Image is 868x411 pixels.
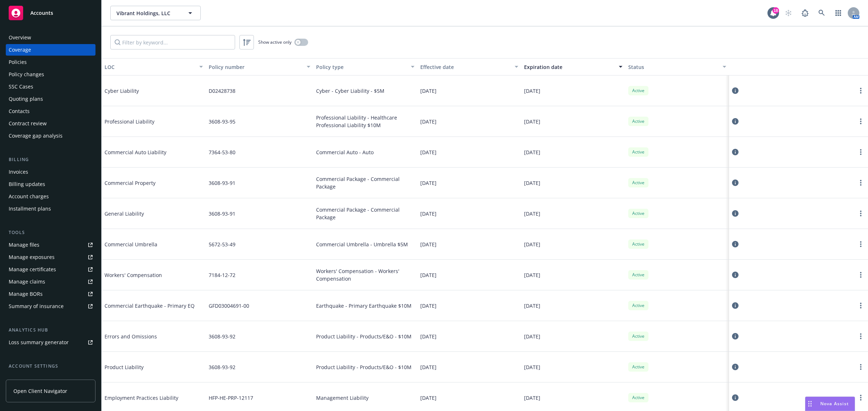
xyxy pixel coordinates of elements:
span: Commercial Package - Commercial Package [316,206,414,221]
a: more [856,271,865,279]
span: [DATE] [420,148,437,156]
a: Policies [6,56,95,68]
a: Manage files [6,239,95,251]
span: Professional Liability [105,118,213,125]
span: Professional Liability - Healthcare Professional Liability $10M [316,114,414,129]
span: Active [631,210,646,217]
span: Active [631,241,646,247]
span: Vibrant Holdings, LLC [116,9,179,17]
span: Commercial Property [105,179,213,187]
span: 3608-93-92 [209,363,235,371]
span: Active [631,149,646,155]
div: Account charges [9,191,49,202]
span: Open Client Navigator [13,387,67,395]
span: Cyber - Cyber Liability - $5M [316,87,384,95]
a: Start snowing [781,6,796,20]
span: [DATE] [420,394,437,402]
a: Installment plans [6,203,95,215]
span: [DATE] [420,179,437,187]
div: Effective date [420,63,511,71]
span: [DATE] [524,333,540,340]
span: 3608-93-91 [209,210,235,217]
span: Active [631,118,646,125]
span: [DATE] [524,118,540,125]
div: Coverage gap analysis [9,130,63,142]
a: Manage certificates [6,264,95,275]
span: [DATE] [524,271,540,279]
div: Policies [9,56,27,68]
a: more [856,301,865,310]
a: Loss summary generator [6,337,95,348]
div: Billing [6,156,95,163]
input: Filter by keyword... [110,35,235,49]
button: Policy type [313,58,417,75]
span: HFP-HE-PRP-12117 [209,394,253,402]
div: Contacts [9,105,30,117]
span: [DATE] [524,87,540,95]
button: Policy number [206,58,313,75]
span: 3608-93-92 [209,333,235,340]
span: Workers' Compensation - Workers' Compensation [316,267,414,282]
a: Invoices [6,166,95,178]
span: [DATE] [524,394,540,402]
a: Quoting plans [6,93,95,105]
a: more [856,393,865,402]
span: [DATE] [420,87,437,95]
div: Loss summary generator [9,337,69,348]
div: Overview [9,32,31,43]
div: Quoting plans [9,93,43,105]
button: Expiration date [521,58,625,75]
div: Analytics hub [6,326,95,334]
a: Accounts [6,3,95,23]
span: 3608-93-95 [209,118,235,125]
span: Earthquake - Primary Earthquake $10M [316,302,412,310]
div: Coverage [9,44,31,56]
span: Product Liability [105,363,213,371]
span: GFD03004691-00 [209,302,249,310]
span: [DATE] [524,179,540,187]
span: Active [631,179,646,186]
span: Commercial Auto - Auto [316,148,374,156]
a: Overview [6,32,95,43]
a: more [856,148,865,156]
div: SSC Cases [9,81,33,92]
a: Manage claims [6,276,95,287]
a: more [856,240,865,248]
span: Active [631,333,646,339]
a: more [856,332,865,341]
span: Active [631,394,646,401]
span: [DATE] [420,302,437,310]
div: Billing updates [9,178,45,190]
button: Status [625,58,729,75]
div: Drag to move [805,397,814,411]
span: Employment Practices Liability [105,394,213,402]
div: Invoices [9,166,28,178]
a: Summary of insurance [6,300,95,312]
div: Status [628,63,719,71]
div: Installment plans [9,203,51,215]
div: Manage claims [9,276,45,287]
a: Contract review [6,118,95,129]
span: Active [631,272,646,278]
button: LOC [102,58,206,75]
div: Service team [9,373,40,384]
div: Contract review [9,118,47,129]
span: [DATE] [420,241,437,248]
span: Active [631,364,646,370]
a: Coverage gap analysis [6,130,95,142]
a: more [856,363,865,371]
span: Commercial Earthquake - Primary EQ [105,302,213,310]
button: Nova Assist [805,397,855,411]
div: Expiration date [524,63,614,71]
a: Manage exposures [6,251,95,263]
span: Active [631,87,646,94]
span: General Liability [105,210,213,217]
span: Show active only [258,39,292,45]
span: [DATE] [524,241,540,248]
a: Service team [6,373,95,384]
span: [DATE] [420,333,437,340]
div: Manage files [9,239,39,251]
div: 18 [773,7,779,14]
span: Accounts [30,10,53,16]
